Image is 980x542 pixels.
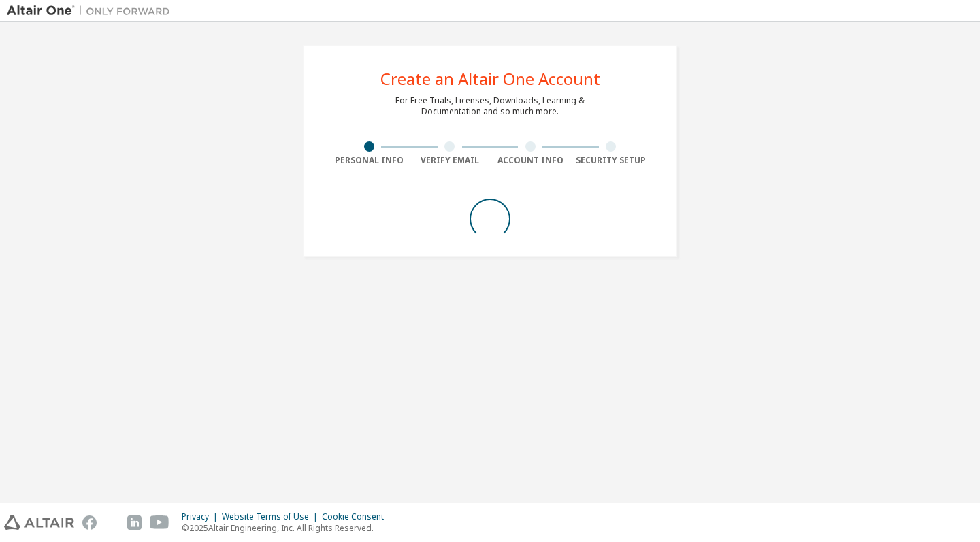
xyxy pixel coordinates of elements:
[182,511,222,522] div: Privacy
[490,155,571,166] div: Account Info
[380,71,600,87] div: Create an Altair One Account
[127,515,142,530] img: linkedin.svg
[322,511,392,522] div: Cookie Consent
[410,155,491,166] div: Verify Email
[395,95,585,117] div: For Free Trials, Licenses, Downloads, Learning & Documentation and so much more.
[329,155,410,166] div: Personal Info
[7,4,177,18] img: Altair One
[4,515,74,530] img: altair_logo.svg
[82,515,97,530] img: facebook.svg
[222,511,322,522] div: Website Terms of Use
[150,515,169,530] img: youtube.svg
[182,522,392,534] p: © 2025 Altair Engineering, Inc. All Rights Reserved.
[571,155,652,166] div: Security Setup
